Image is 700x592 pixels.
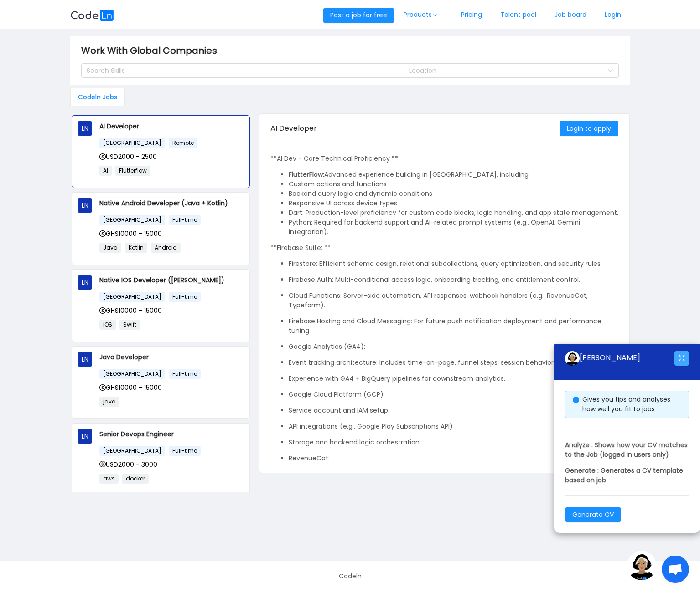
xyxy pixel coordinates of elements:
p: Cloud Functions: Server-side automation, API responses, webhook handlers (e.g., RevenueCat, Typef... [289,291,618,310]
span: USD2000 - 3000 [99,460,157,469]
p: Native IOS Developer ([PERSON_NAME]) [99,275,244,285]
span: Full-time [169,215,201,225]
i: icon: down [608,68,613,74]
span: Work With Global Companies [81,43,223,58]
span: AI Developer [270,123,317,133]
li: Advanced experience building in [GEOGRAPHIC_DATA], including: [289,170,618,179]
span: GHS10000 - 15000 [99,306,162,315]
p: Firebase Hosting and Cloud Messaging: For future push notification deployment and performance tun... [289,316,618,336]
li: Backend query logic and dynamic conditions [289,189,618,199]
p: Service account and IAM setup [289,406,618,415]
span: [GEOGRAPHIC_DATA] [99,446,165,456]
i: icon: dollar [99,153,106,160]
p: Firebase Auth: Multi-conditional access logic, onboarding tracking, and entitlement control. [289,275,618,285]
span: aws [99,474,119,484]
strong: FlutterFlow: [289,170,324,179]
p: RevenueCat: [289,454,618,463]
i: icon: dollar [99,307,106,314]
p: Google Cloud Platform (GCP): [289,390,618,399]
img: ground.ddcf5dcf.png [627,551,656,580]
li: Custom actions and functions [289,179,618,189]
img: logobg.f302741d.svg [70,10,114,21]
a: Open chat [662,556,689,583]
span: GHS10000 - 15000 [99,229,162,238]
button: Generate CV [565,507,621,522]
p: Experience with GA4 + BigQuery pipelines for downstream analytics. [289,374,618,383]
span: Swift [119,320,140,330]
span: Java [99,243,121,253]
span: java [99,397,119,407]
span: Remote [169,138,197,148]
button: Login to apply [560,121,618,136]
p: AI Developer [99,121,244,131]
p: **Firebase Suite: ** [270,243,618,253]
a: Post a job for free [323,10,394,20]
span: Gives you tips and analyses how well you fit to jobs [582,395,670,413]
span: Full-time [169,446,201,456]
i: icon: dollar [99,384,106,391]
span: [GEOGRAPHIC_DATA] [99,369,165,379]
span: Full-time [169,369,201,379]
div: Location [409,66,603,75]
div: Search Skills [87,66,390,75]
button: Post a job for free [323,8,394,23]
span: GHS10000 - 15000 [99,383,162,392]
span: [GEOGRAPHIC_DATA] [99,138,165,148]
li: Python: Required for backend support and AI-related prompt systems (e.g., OpenAI, Gemini integrat... [289,218,618,237]
span: [GEOGRAPHIC_DATA] [99,292,165,302]
div: [PERSON_NAME] [565,351,674,366]
span: LN [82,429,88,444]
span: Kotlin [125,243,147,253]
p: Storage and backend logic orchestration [289,438,618,447]
li: Dart: Production-level proficiency for custom code blocks, logic handling, and app state management. [289,208,618,218]
p: Google Analytics (GA4): [289,342,618,352]
div: Codeln Jobs [70,88,125,106]
i: icon: down [432,13,438,17]
span: iOS [99,320,116,330]
img: ground.ddcf5dcf.png [565,351,580,366]
p: Event tracking architecture: Includes time-on-page, funnel steps, session behaviors. [289,358,618,367]
p: Senior Devops Engineer [99,429,244,439]
span: LN [82,275,88,290]
p: **AI Dev - Core Technical Proficiency ** [270,154,618,163]
p: Java Developer [99,352,244,362]
i: icon: dollar [99,461,106,467]
span: LN [82,121,88,136]
p: Native Android Developer (Java + Kotlin) [99,198,244,208]
p: Firestore: Efficient schema design, relational subcollections, query optimization, and security r... [289,259,618,269]
span: LN [82,198,88,213]
span: Flutterflow [115,166,150,176]
button: icon: fullscreen [674,351,689,366]
p: Generate : Generates a CV template based on job [565,466,689,485]
i: icon: dollar [99,230,106,237]
span: docker [122,474,149,484]
span: Android [151,243,181,253]
span: LN [82,352,88,367]
li: Responsive UI across device types [289,199,618,208]
p: API integrations (e.g., Google Play Subscriptions API) [289,422,618,431]
span: USD2000 - 2500 [99,152,157,161]
span: Full-time [169,292,201,302]
span: AI [99,166,112,176]
span: [GEOGRAPHIC_DATA] [99,215,165,225]
i: icon: info-circle [573,397,579,403]
p: Analyze : Shows how your CV matches to the Job (logged in users only) [565,440,689,459]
